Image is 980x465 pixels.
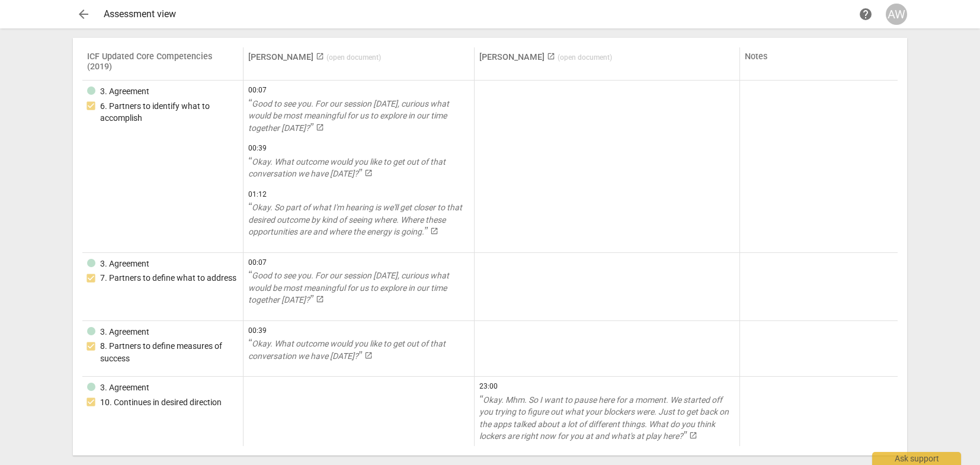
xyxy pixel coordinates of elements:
[248,99,449,133] span: Good to see you. For our session [DATE], curious what would be most meaningful for us to explore ...
[558,53,612,62] span: ( open document )
[248,270,469,306] a: Good to see you. For our session [DATE], curious what would be most meaningful for us to explore ...
[479,381,735,392] span: 23:00
[479,445,735,457] p: good job of checking in on progress around the outcome!
[248,143,469,153] span: 00:39
[430,227,438,235] span: launch
[364,351,373,360] span: launch
[82,47,244,81] th: ICF Updated Core Competencies (2019)
[316,295,324,303] span: launch
[100,258,149,270] div: 3. Agreement
[248,201,469,238] a: Okay. So part of what I'm hearing is we'll get closer to that desired outcome by kind of seeing w...
[248,157,446,179] span: Okay. What outcome would you like to get out of that conversation we have [DATE]?
[872,452,961,465] div: Ask support
[886,4,907,25] button: AW
[248,203,462,236] span: Okay. So part of what I'm hearing is we'll get closer to that desired outcome by kind of seeing w...
[248,98,469,134] a: Good to see you. For our session [DATE], curious what would be most meaningful for us to explore ...
[100,100,238,124] div: 6. Partners to identify what to accomplish
[100,381,149,394] div: 3. Agreement
[479,395,729,441] span: Okay. Mhm. So I want to pause here for a moment. We started off you trying to figure out what you...
[248,156,469,180] a: Okay. What outcome would you like to get out of that conversation we have [DATE]?
[316,123,324,132] span: launch
[100,272,236,284] div: 7. Partners to define what to address
[248,258,469,268] span: 00:07
[248,52,381,62] a: [PERSON_NAME] (open document)
[100,340,238,364] div: 8. Partners to define measures of success
[859,7,873,21] span: help
[479,394,735,442] a: Okay. Mhm. So I want to pause here for a moment. We started off you trying to figure out what you...
[104,9,855,20] div: Assessment view
[364,169,373,177] span: launch
[76,7,91,21] span: arrow_back
[248,338,469,362] a: Okay. What outcome would you like to get out of that conversation we have [DATE]?
[479,52,612,62] a: [PERSON_NAME] (open document)
[100,326,149,338] div: 3. Agreement
[100,396,222,409] div: 10. Continues in desired direction
[248,326,469,336] span: 00:39
[689,431,697,440] span: launch
[740,47,898,81] th: Notes
[248,85,469,95] span: 00:07
[248,339,446,361] span: Okay. What outcome would you like to get out of that conversation we have [DATE]?
[248,271,449,304] span: Good to see you. For our session [DATE], curious what would be most meaningful for us to explore ...
[248,190,469,200] span: 01:12
[100,85,149,98] div: 3. Agreement
[316,52,324,60] span: launch
[855,4,876,25] a: Help
[326,53,381,62] span: ( open document )
[547,52,555,60] span: launch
